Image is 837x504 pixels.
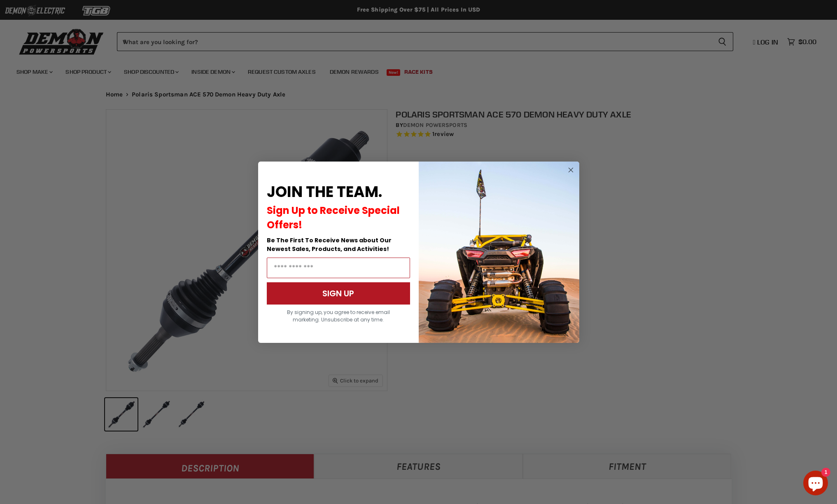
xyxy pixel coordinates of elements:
span: JOIN THE TEAM. [267,181,382,202]
img: a9095488-b6e7-41ba-879d-588abfab540b.jpeg [419,162,579,343]
span: Be The First To Receive News about Our Newest Sales, Products, and Activities! [267,236,392,253]
inbox-online-store-chat: Shopify online store chat [801,471,830,497]
span: By signing up, you agree to receive email marketing. Unsubscribe at any time. [287,309,390,323]
input: Email Address [267,258,410,278]
span: Sign Up to Receive Special Offers! [267,204,400,232]
button: SIGN UP [267,282,410,305]
button: Close dialog [566,165,576,175]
